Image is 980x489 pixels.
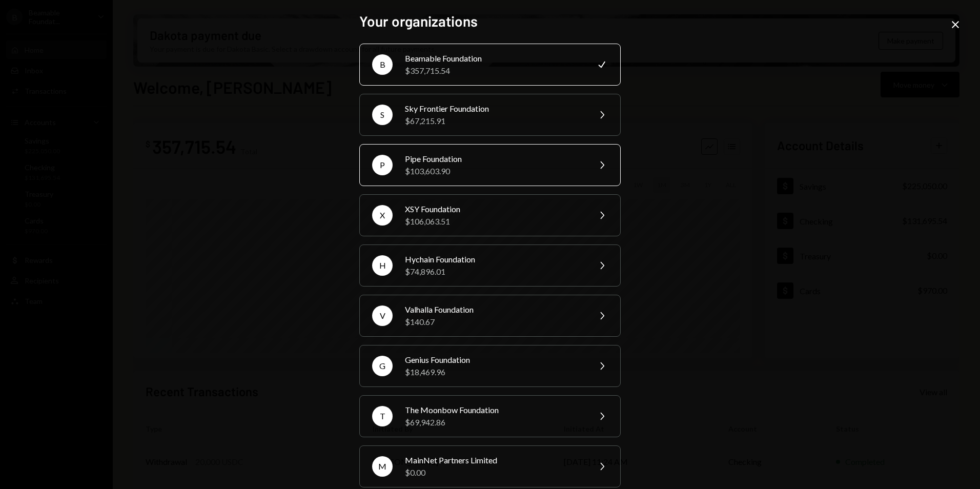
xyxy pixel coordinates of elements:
div: The Moonbow Foundation [405,404,583,416]
div: T [372,406,393,426]
button: MMainNet Partners Limited$0.00 [359,445,621,487]
div: H [372,255,393,276]
div: $103,603.90 [405,165,583,177]
div: X [372,205,393,226]
h2: Your organizations [359,11,621,31]
div: $67,215.91 [405,115,583,127]
div: $106,063.51 [405,215,583,228]
button: XXSY Foundation$106,063.51 [359,194,621,236]
div: Sky Frontier Foundation [405,103,583,115]
div: G [372,356,393,376]
button: SSky Frontier Foundation$67,215.91 [359,94,621,136]
div: $18,469.96 [405,366,583,378]
div: Valhalla Foundation [405,303,583,316]
div: Beamable Foundation [405,52,583,65]
button: HHychain Foundation$74,896.01 [359,244,621,287]
div: V [372,305,393,326]
div: Genius Foundation [405,354,583,366]
div: Pipe Foundation [405,153,583,165]
div: S [372,105,393,125]
button: BBeamable Foundation$357,715.54 [359,44,621,86]
div: B [372,54,393,75]
div: XSY Foundation [405,203,583,215]
button: PPipe Foundation$103,603.90 [359,144,621,186]
button: VValhalla Foundation$140.67 [359,295,621,337]
button: GGenius Foundation$18,469.96 [359,345,621,387]
div: $140.67 [405,316,583,328]
div: P [372,155,393,175]
div: M [372,456,393,477]
div: $69,942.86 [405,416,583,429]
div: $0.00 [405,466,583,479]
div: MainNet Partners Limited [405,454,583,466]
div: $357,715.54 [405,65,583,77]
div: $74,896.01 [405,266,583,278]
div: Hychain Foundation [405,253,583,266]
button: TThe Moonbow Foundation$69,942.86 [359,395,621,437]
